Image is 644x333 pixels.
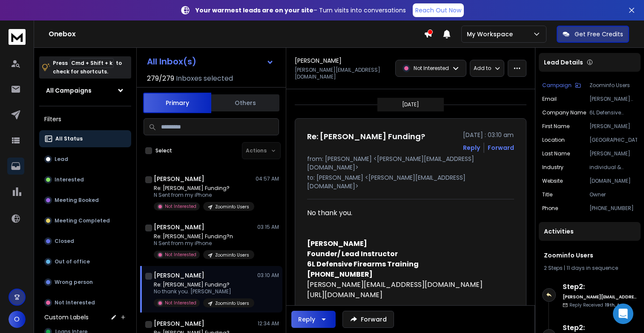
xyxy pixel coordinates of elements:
p: Not Interested [55,299,95,306]
p: 12:34 AM [258,320,279,327]
p: Campaign [542,82,572,89]
p: Not Interested [165,300,196,306]
span: 11 days in sequence [566,264,618,272]
button: Not Interested [39,294,131,311]
h1: All Inbox(s) [147,57,196,66]
p: Not Interested [414,65,449,72]
p: – Turn visits into conversations [195,6,406,15]
p: N Sent from my iPhone [154,192,254,199]
h6: Step 2 : [563,282,637,292]
p: Re: [PERSON_NAME] Funding? [154,281,254,288]
p: title [542,191,552,198]
button: All Inbox(s) [140,53,281,70]
p: [PHONE_NUMBER] [589,205,637,212]
b: [PHONE_NUMBER] [307,269,373,279]
span: 279 / 279 [147,73,174,84]
div: Forward [488,143,514,152]
button: Closed [39,233,131,250]
strong: Your warmest leads are on your site [195,6,313,15]
p: to: [PERSON_NAME] <[PERSON_NAME][EMAIL_ADDRESS][DOMAIN_NAME]> [307,173,514,190]
p: Reply Received [569,302,626,308]
span: 19th, Aug [605,302,626,308]
span: Cmd + Shift + k [70,58,114,68]
p: 03:10 AM [257,272,279,279]
p: Company Name [542,109,586,116]
p: Last Name [542,150,570,157]
h1: [PERSON_NAME] [154,223,204,231]
h1: [PERSON_NAME] [154,271,204,280]
h3: Inboxes selected [176,73,233,84]
p: Re: [PERSON_NAME] Funding?n [154,233,254,240]
p: My Workspace [467,30,516,38]
button: Meeting Completed [39,212,131,229]
h6: Step 2 : [563,323,637,333]
p: Not Interested [165,203,196,210]
p: No thank you. [PERSON_NAME] [154,288,254,295]
a: Reach Out Now [413,3,464,17]
p: Meeting Completed [55,217,110,224]
p: [DOMAIN_NAME] [589,178,637,184]
div: [PERSON_NAME][EMAIL_ADDRESS][DOMAIN_NAME] [URL][DOMAIN_NAME] [307,269,507,300]
p: Lead Details [544,58,583,67]
button: Lead [39,151,131,168]
button: All Campaigns [39,82,131,99]
p: 03:15 AM [257,224,279,231]
button: Reply [291,311,336,328]
p: Interested [55,176,84,183]
p: Wrong person [55,279,93,286]
button: Reply [463,143,480,152]
div: Activities [539,222,641,241]
p: First Name [542,123,569,130]
p: Not Interested [165,251,196,258]
p: industry [542,164,563,171]
button: O [9,311,26,328]
p: Press to check for shortcuts. [53,59,122,76]
p: Owner [589,191,637,198]
p: from: [PERSON_NAME] <[PERSON_NAME][EMAIL_ADDRESS][DOMAIN_NAME]> [307,155,514,172]
b: [PERSON_NAME] Founder/ Lead Instructor 6L Defensive Firearms Training [307,239,419,269]
button: Get Free Credits [557,26,629,43]
button: Campaign [542,82,581,89]
p: Get Free Credits [575,30,623,38]
p: website [542,178,563,184]
p: All Status [55,135,83,142]
p: Lead [55,156,68,163]
p: Add to [474,65,491,72]
p: Zoominfo Users [215,252,249,258]
p: 6L Defensive Firearms Training [589,109,637,116]
h1: [PERSON_NAME] [295,56,342,65]
label: Select [155,147,172,154]
p: location [542,137,565,143]
button: Interested [39,171,131,188]
button: Wrong person [39,274,131,291]
h1: Onebox [49,29,424,39]
h1: All Campaigns [46,86,92,95]
button: All Status [39,130,131,147]
button: Forward [342,311,394,328]
p: N Sent from my iPhone [154,240,254,247]
p: [PERSON_NAME][EMAIL_ADDRESS][DOMAIN_NAME] [589,96,637,102]
img: logo [9,29,26,45]
p: Email [542,96,557,102]
button: Out of office [39,253,131,270]
button: Others [211,93,279,112]
h1: [PERSON_NAME] [154,175,204,183]
h1: [PERSON_NAME] [154,319,204,328]
p: Zoominfo Users [215,204,249,210]
div: Reply [298,315,315,324]
p: Re: [PERSON_NAME] Funding? [154,185,254,192]
p: Reach Out Now [415,6,461,15]
p: [DATE] [402,101,419,108]
p: 04:57 AM [256,175,279,182]
p: Phone [542,205,558,212]
p: [PERSON_NAME][EMAIL_ADDRESS][DOMAIN_NAME] [295,67,390,80]
span: 2 Steps [544,264,563,272]
h1: Zoominfo Users [544,251,635,260]
p: Out of office [55,258,90,265]
button: Meeting Booked [39,192,131,209]
p: Meeting Booked [55,197,99,204]
div: | [544,265,635,272]
h3: Filters [39,113,131,125]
